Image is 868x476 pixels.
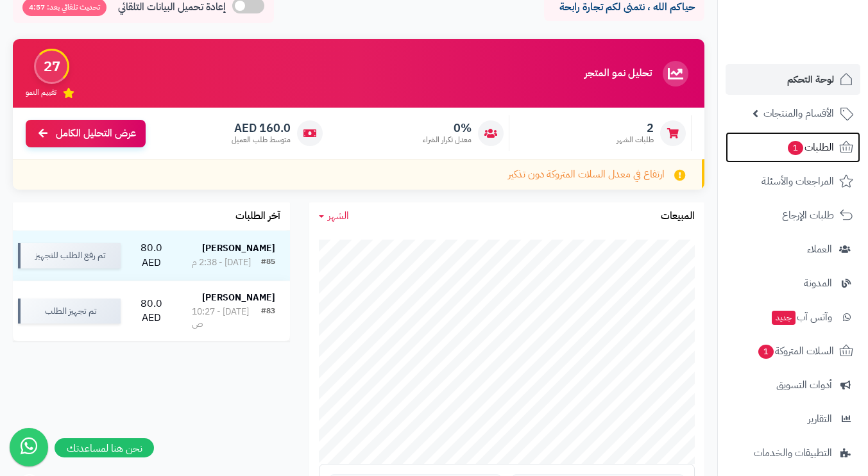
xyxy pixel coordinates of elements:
[754,444,832,462] span: التطبيقات والخدمات
[319,209,349,224] a: الشهر
[804,274,832,292] span: المدونة
[617,135,654,145] span: طلبات الشهر
[192,306,260,331] div: [DATE] - 10:27 ص
[772,311,796,325] span: جديد
[232,135,291,145] span: متوسط طلب العميل
[261,306,275,331] div: #83
[726,166,860,197] a: المراجعات والأسئلة
[126,231,177,281] td: 80.0 AED
[261,256,275,269] div: #85
[661,211,695,222] h3: المبيعات
[617,121,654,135] span: 2
[726,438,860,468] a: التطبيقات والخدمات
[808,410,832,428] span: التقارير
[770,308,832,326] span: وآتس آب
[202,291,275,304] strong: [PERSON_NAME]
[508,167,665,182] span: ارتفاع في معدل السلات المتروكة دون تذكير
[726,132,860,163] a: الطلبات1
[776,376,832,394] span: أدوات التسويق
[126,281,177,341] td: 80.0 AED
[726,404,860,434] a: التقارير
[26,87,56,98] span: تقييم النمو
[584,68,652,79] h3: تحليل نمو المتجر
[726,370,860,400] a: أدوات التسويق
[423,121,472,135] span: 0%
[726,200,860,231] a: طلبات الإرجاع
[807,240,832,258] span: العملاء
[328,208,349,224] span: الشهر
[787,70,834,88] span: لوحة التحكم
[423,135,472,145] span: معدل تكرار الشراء
[235,211,280,222] h3: آخر الطلبات
[26,120,146,147] a: عرض التحليل الكامل
[781,14,856,41] img: logo-2.png
[762,172,834,190] span: المراجعات والأسئلة
[232,121,291,135] span: 160.0 AED
[726,234,860,265] a: العملاء
[726,64,860,95] a: لوحة التحكم
[18,243,121,268] div: تم رفع الطلب للتجهيز
[202,242,275,255] strong: [PERSON_NAME]
[758,344,774,359] span: 1
[56,126,136,141] span: عرض التحليل الكامل
[782,206,834,224] span: طلبات الإرجاع
[726,302,860,332] a: وآتس آبجديد
[192,256,251,269] div: [DATE] - 2:38 م
[757,342,834,360] span: السلات المتروكة
[763,104,834,122] span: الأقسام والمنتجات
[726,336,860,366] a: السلات المتروكة1
[787,138,834,156] span: الطلبات
[18,299,121,324] div: تم تجهيز الطلب
[787,140,804,156] span: 1
[726,268,860,299] a: المدونة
